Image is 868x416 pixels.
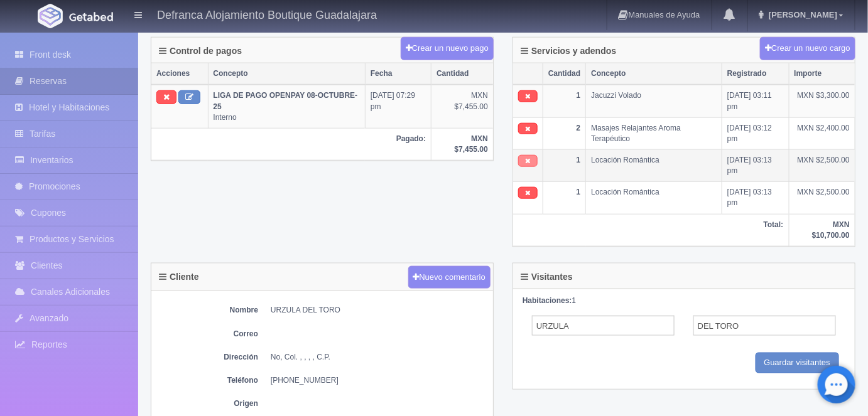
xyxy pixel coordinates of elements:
[577,91,581,100] b: 1
[208,63,365,85] th: Concepto
[760,37,855,60] button: Crear un nuevo cargo
[523,296,845,306] div: 1
[722,63,789,85] th: Registrado
[789,150,855,182] td: MXN $2,500.00
[271,375,487,386] dd: [PHONE_NUMBER]
[38,4,63,28] img: Getabed
[158,398,258,409] dt: Origen
[271,305,487,316] dd: URZULA DEL TORO
[756,353,840,373] input: Guardar visitantes
[158,352,258,363] dt: Dirección
[591,124,681,143] span: Masajes Relajantes Aroma Terapéutico
[591,156,659,164] span: Locación Romántica
[532,316,675,336] input: Nombre del Adulto
[789,117,855,149] td: MXN $2,400.00
[693,316,836,336] input: Apellidos del Adulto
[722,85,789,117] td: [DATE] 03:11 pm
[431,85,493,128] td: MXN $7,455.00
[789,214,855,246] th: MXN $10,700.00
[577,188,581,196] b: 1
[789,63,855,85] th: Importe
[365,85,431,128] td: [DATE] 07:29 pm
[208,85,365,128] td: Interno
[365,63,431,85] th: Fecha
[543,63,586,85] th: Cantidad
[158,305,258,316] dt: Nombre
[577,124,581,132] b: 2
[408,266,491,289] button: Nuevo comentario
[69,12,113,21] img: Getabed
[401,37,494,60] button: Crear un nuevo pago
[722,150,789,182] td: [DATE] 03:13 pm
[271,352,487,363] dd: No, Col. , , , , C.P.
[722,182,789,214] td: [DATE] 03:13 pm
[151,63,208,85] th: Acciones
[151,128,431,160] th: Pagado:
[789,85,855,117] td: MXN $3,300.00
[591,188,659,196] span: Locación Romántica
[513,214,789,246] th: Total:
[521,46,616,56] h4: Servicios y adendos
[591,91,641,100] span: Jacuzzi Volado
[157,6,377,22] h4: Defranca Alojamiento Boutique Guadalajara
[722,117,789,149] td: [DATE] 03:12 pm
[159,46,242,56] h4: Control de pagos
[766,10,837,19] span: [PERSON_NAME]
[431,128,493,160] th: MXN $7,455.00
[159,272,199,282] h4: Cliente
[214,91,358,110] b: LIGA DE PAGO OPENPAY 08-OCTUBRE-25
[577,156,581,164] b: 1
[521,272,573,282] h4: Visitantes
[158,329,258,339] dt: Correo
[789,182,855,214] td: MXN $2,500.00
[158,375,258,386] dt: Teléfono
[586,63,722,85] th: Concepto
[523,296,572,305] strong: Habitaciones:
[431,63,493,85] th: Cantidad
